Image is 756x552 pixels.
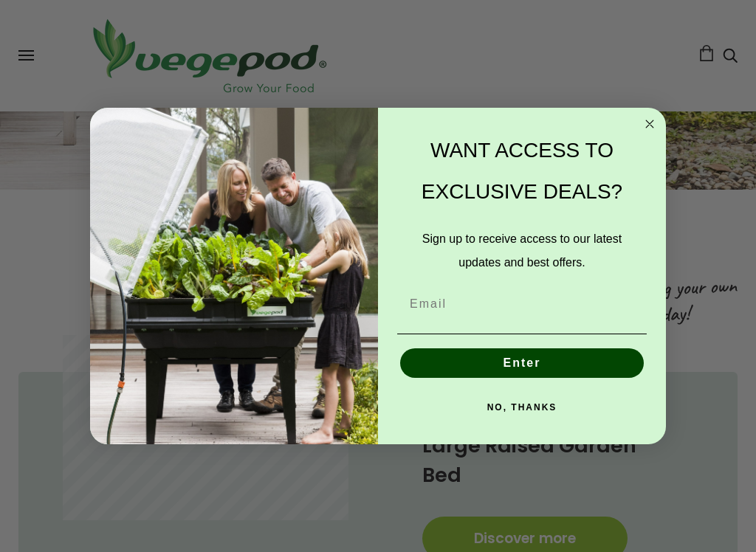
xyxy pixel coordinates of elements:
button: NO, THANKS [397,393,647,422]
img: underline [397,334,647,334]
button: Enter [400,348,644,378]
button: Close dialog [641,115,659,133]
span: WANT ACCESS TO EXCLUSIVE DEALS? [422,139,622,203]
input: Email [397,289,647,319]
img: e9d03583-1bb1-490f-ad29-36751b3212ff.jpeg [90,108,378,445]
span: Sign up to receive access to our latest updates and best offers. [422,232,622,269]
